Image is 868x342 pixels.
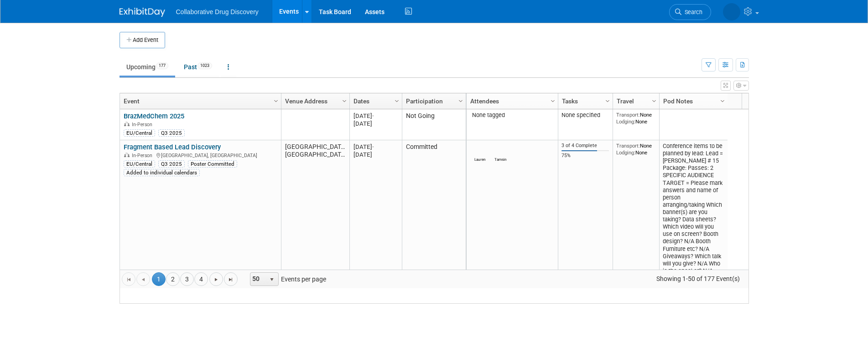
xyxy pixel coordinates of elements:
[227,276,234,283] span: Go to the last page
[132,153,155,158] span: In-Person
[124,122,130,126] img: In-Person Event
[719,97,726,105] span: Column Settings
[124,143,221,151] a: Fragment Based Lead Discovery
[124,153,130,157] img: In-Person Event
[669,4,711,20] a: Search
[616,112,655,125] div: None None
[472,156,488,162] div: Lauren Kossy
[456,93,466,107] a: Column Settings
[180,272,194,286] a: 3
[209,272,223,286] a: Go to the next page
[124,93,275,109] a: Event
[457,97,464,105] span: Column Settings
[194,272,208,286] a: 4
[470,112,554,119] div: None tagged
[158,129,185,137] div: Q3 2025
[122,272,135,286] a: Go to the first page
[353,120,398,128] div: [DATE]
[238,272,335,286] span: Events per page
[120,32,165,48] button: Add Event
[353,93,396,109] a: Dates
[663,93,722,109] a: Pod Notes
[402,109,466,140] td: Not Going
[120,58,175,76] a: Upcoming177
[561,143,609,149] div: 3 of 4 Complete
[285,93,343,109] a: Venue Address
[617,93,653,109] a: Travel
[717,93,728,107] a: Column Settings
[470,93,552,109] a: Attendees
[124,160,155,168] div: EU/Central
[272,97,280,105] span: Column Settings
[176,8,259,15] span: Collaborative Drug Discovery
[198,62,212,69] span: 1023
[341,97,348,105] span: Column Settings
[648,272,748,285] span: Showing 1-50 of 177 Event(s)
[548,93,558,107] a: Column Settings
[213,276,220,283] span: Go to the next page
[495,145,506,156] img: Tamsin Lamont
[616,149,635,156] span: Lodging:
[392,93,402,107] a: Column Settings
[140,276,147,283] span: Go to the previous page
[475,145,486,156] img: Lauren Kossy
[124,169,200,176] div: Added to individual calendars
[188,160,237,168] div: Poster Committed
[152,272,166,286] span: 1
[493,156,509,162] div: Tamsin Lamont
[158,160,185,168] div: Q3 2025
[616,112,640,118] span: Transport:
[271,93,281,107] a: Column Settings
[562,93,607,109] a: Tasks
[268,276,275,283] span: select
[120,8,165,17] img: ExhibitDay
[372,112,374,119] span: -
[339,93,349,107] a: Column Settings
[604,97,611,105] span: Column Settings
[649,93,659,107] a: Column Settings
[124,112,184,120] a: BrazMedChem 2025
[561,112,609,119] div: None specified
[124,129,155,137] div: EU/Central
[616,143,655,156] div: None None
[156,62,168,69] span: 177
[372,143,374,150] span: -
[353,143,398,151] div: [DATE]
[650,97,658,105] span: Column Settings
[124,151,277,159] div: [GEOGRAPHIC_DATA], [GEOGRAPHIC_DATA]
[549,97,556,105] span: Column Settings
[353,151,398,158] div: [DATE]
[125,276,132,283] span: Go to the first page
[393,97,400,105] span: Column Settings
[136,272,150,286] a: Go to the previous page
[353,112,398,120] div: [DATE]
[723,3,740,20] img: Michael Woodhouse
[166,272,180,286] a: 2
[603,93,613,107] a: Column Settings
[616,118,635,125] span: Lodging:
[561,153,609,159] div: 75%
[406,93,460,109] a: Participation
[616,143,640,149] span: Transport:
[132,122,155,128] span: In-Person
[224,272,238,286] a: Go to the last page
[681,9,702,15] span: Search
[177,58,219,76] a: Past1023
[250,273,266,286] span: 50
